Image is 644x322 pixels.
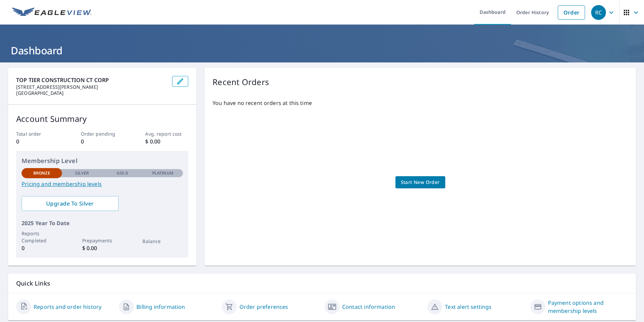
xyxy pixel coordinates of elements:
img: EV Logo [12,7,92,18]
p: $ 0.00 [82,244,123,252]
div: RC [591,5,606,20]
p: 0 [22,244,62,252]
p: Avg. report cost [145,130,188,137]
a: Payment options and membership levels [548,299,628,315]
p: Membership Level [22,156,183,165]
p: Silver [75,170,89,176]
p: Reports Completed [22,230,62,244]
p: 0 [81,137,124,145]
p: Bronze [33,170,50,176]
p: Gold [117,170,128,176]
p: Order pending [81,130,124,137]
span: Upgrade To Silver [27,200,113,207]
p: Account Summary [16,113,188,125]
p: Recent Orders [213,76,269,88]
a: Contact information [342,303,395,311]
a: Order preferences [239,303,288,311]
p: TOP TIER CONSTRUCTION CT CORP [16,76,167,84]
p: 0 [16,137,59,145]
p: Platinum [152,170,173,176]
p: $ 0.00 [145,137,188,145]
a: Billing information [136,303,185,311]
a: Reports and order history [34,303,101,311]
p: Prepayments [82,237,123,244]
p: Total order [16,130,59,137]
p: Balance [142,238,183,245]
a: Order [558,5,585,20]
a: Text alert settings [445,303,491,311]
a: Pricing and membership levels [22,180,183,188]
p: Quick Links [16,279,628,288]
p: You have no recent orders at this time [213,99,628,107]
span: Start New Order [401,178,440,187]
a: Upgrade To Silver [22,196,119,211]
p: [STREET_ADDRESS][PERSON_NAME] [16,84,167,90]
p: 2025 Year To Date [22,219,183,227]
p: [GEOGRAPHIC_DATA] [16,90,167,96]
h1: Dashboard [8,44,636,57]
a: Start New Order [395,176,445,189]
